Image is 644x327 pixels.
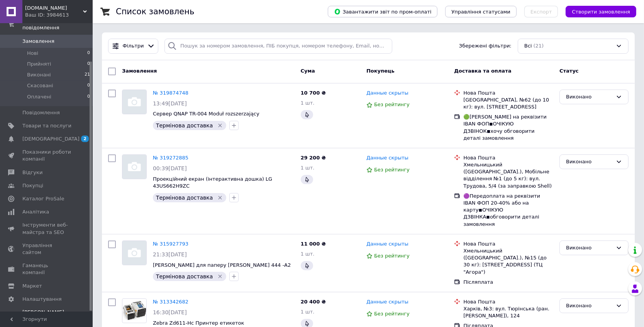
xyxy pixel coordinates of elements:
svg: Видалити мітку [217,273,223,280]
span: 20 400 ₴ [301,299,326,305]
span: 11 000 ₴ [301,241,326,247]
span: Оплачені [27,93,51,100]
a: [PERSON_NAME] для паперу [PERSON_NAME] 444 -A2 [153,262,291,268]
h1: Список замовлень [116,7,194,16]
span: 21:33[DATE] [153,251,187,258]
span: 0 [87,82,90,89]
span: Виконані [27,71,51,78]
span: Замовлення [122,68,157,74]
span: Показники роботи компанії [22,149,71,163]
div: Хмельницький ([GEOGRAPHIC_DATA].), Мобільне відділення №1 (до 5 кг): вул. Трудова, 5/4 (за заправ... [463,161,553,190]
span: Термінова доставка [156,273,213,280]
svg: Видалити мітку [217,122,223,129]
a: Данные скрыты [366,298,408,306]
a: Створити замовлення [558,8,636,14]
span: 00:39[DATE] [153,165,187,171]
span: Click24.pl.ua [25,5,83,12]
span: 0 [87,93,90,100]
span: Створити замовлення [572,9,630,15]
span: 21 [85,71,90,78]
span: 2 [81,136,89,142]
span: Повідомлення [22,109,60,116]
span: 1 шт. [301,251,315,257]
span: Замовлення [22,38,54,45]
span: [DEMOGRAPHIC_DATA] [22,136,80,142]
span: 10 700 ₴ [301,90,326,96]
div: Ваш ID: 3984613 [25,12,93,19]
div: Післяплата [463,279,553,286]
div: Нова Пошта [463,154,553,161]
span: Без рейтингу [374,311,410,317]
a: Данные скрыты [366,241,408,248]
span: Без рейтингу [374,253,410,259]
span: 0 [87,50,90,57]
span: Замовлення та повідомлення [22,17,93,31]
span: Термінова доставка [156,195,213,201]
span: Покупці [22,182,43,189]
div: Виконано [566,93,613,101]
a: Фото товару [122,241,147,265]
div: Хмельницький ([GEOGRAPHIC_DATA].), №15 (до 30 кг): [STREET_ADDRESS] (ТЦ "Агора") [463,247,553,276]
span: Каталог ProSale [22,195,64,202]
img: Фото товару [122,301,146,320]
img: Фото товару [122,90,146,114]
div: 🟢[PERSON_NAME] на реквізити IBAN ФОП◾ОЧІКУЮ ДЗВІНОК◾хочу обговорити деталі замовлення [463,114,553,142]
a: № 319874748 [153,90,188,96]
button: Управління статусами [445,6,517,17]
div: Нова Пошта [463,90,553,97]
div: Харків, №3: вул. Тюрінська (ран. [PERSON_NAME]), 124 [463,305,553,319]
a: Данные скрыты [366,90,408,97]
span: 1 шт. [301,165,315,171]
a: Данные скрыты [366,154,408,162]
span: Гаманець компанії [22,262,71,276]
a: Фото товару [122,298,147,323]
span: Доставка та оплата [454,68,511,74]
img: Фото товару [122,155,146,179]
span: 1 шт. [301,309,315,315]
span: Термінова доставка [156,122,213,129]
span: Товари та послуги [22,122,71,129]
span: 13:49[DATE] [153,100,187,107]
span: Маркет [22,283,42,290]
span: Покупець [366,68,395,74]
span: Завантажити звіт по пром-оплаті [334,8,431,15]
span: Прийняті [27,61,51,68]
span: Відгуки [22,169,42,176]
button: Завантажити звіт по пром-оплаті [328,6,437,17]
div: Виконано [566,158,613,166]
a: № 315927793 [153,241,188,247]
div: Виконано [566,302,613,310]
span: Без рейтингу [374,167,410,173]
a: Проекційний екран (інтерактивна дошка) LG 43US662H9ZC [153,176,272,189]
span: Cума [301,68,315,74]
span: Статус [559,68,579,74]
span: Без рейтингу [374,102,410,107]
span: Скасовані [27,82,53,89]
button: Створити замовлення [566,6,636,17]
span: Налаштування [22,296,62,303]
div: Виконано [566,244,613,252]
a: Сервер QNAP TR-004 Moduł rozszerzający [153,111,259,117]
span: Управління статусами [451,9,510,15]
span: 1 шт. [301,100,315,106]
div: Нова Пошта [463,298,553,305]
img: Фото товару [122,241,146,265]
a: № 313342682 [153,299,188,305]
span: 16:30[DATE] [153,309,187,315]
svg: Видалити мітку [217,195,223,201]
span: 29 200 ₴ [301,155,326,161]
input: Пошук за номером замовлення, ПІБ покупця, номером телефону, Email, номером накладної [164,39,392,54]
div: 🟣Передоплата на реквізити IBAN ФОП 20-40% або на карту◾ОЧІКУЮ ДЗВІНКА◾обговорити деталі замовлення [463,193,553,228]
span: Інструменти веб-майстра та SEO [22,222,71,236]
span: (21) [534,43,544,49]
span: Фільтри [123,42,144,50]
a: № 319272885 [153,155,188,161]
span: Збережені фільтри: [459,42,512,50]
span: 0 [87,61,90,68]
span: Нові [27,50,38,57]
div: Нова Пошта [463,241,553,247]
